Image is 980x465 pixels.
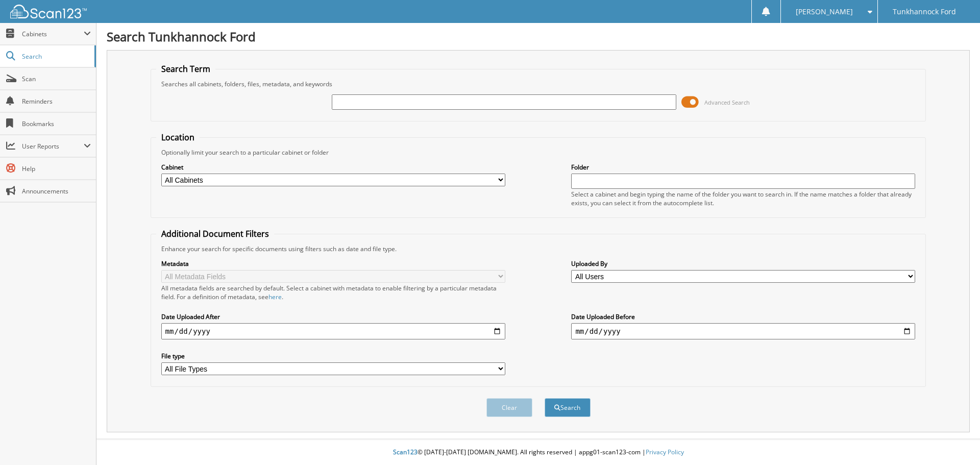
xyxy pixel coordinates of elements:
[161,312,505,321] label: Date Uploaded After
[22,119,91,128] span: Bookmarks
[22,30,84,38] span: Cabinets
[22,97,91,106] span: Reminders
[156,244,921,253] div: Enhance your search for specific documents using filters such as date and file type.
[156,228,274,239] legend: Additional Document Filters
[161,352,505,360] label: File type
[22,187,91,195] span: Announcements
[156,63,215,75] legend: Search Term
[156,132,200,143] legend: Location
[545,398,591,417] button: Search
[393,448,418,456] span: Scan123
[486,398,532,417] button: Clear
[571,312,915,321] label: Date Uploaded Before
[22,164,91,173] span: Help
[10,5,87,18] img: scan123-logo-white.svg
[704,99,750,106] span: Advanced Search
[929,416,980,465] iframe: Chat Widget
[96,440,980,465] div: © [DATE]-[DATE] [DOMAIN_NAME]. All rights reserved | appg01-scan123-com |
[571,259,915,268] label: Uploaded By
[156,80,921,88] div: Searches all cabinets, folders, files, metadata, and keywords
[161,259,505,268] label: Metadata
[268,292,282,301] a: here
[22,52,89,61] span: Search
[571,323,915,339] input: end
[156,148,921,157] div: Optionally limit your search to a particular cabinet or folder
[646,448,684,456] a: Privacy Policy
[893,9,956,15] span: Tunkhannock Ford
[571,163,915,172] label: Folder
[796,9,853,15] span: [PERSON_NAME]
[571,190,915,207] div: Select a cabinet and begin typing the name of the folder you want to search in. If the name match...
[161,163,505,172] label: Cabinet
[161,284,505,301] div: All metadata fields are searched by default. Select a cabinet with metadata to enable filtering b...
[107,28,970,45] h1: Search Tunkhannock Ford
[22,75,91,83] span: Scan
[22,142,84,151] span: User Reports
[161,323,505,339] input: start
